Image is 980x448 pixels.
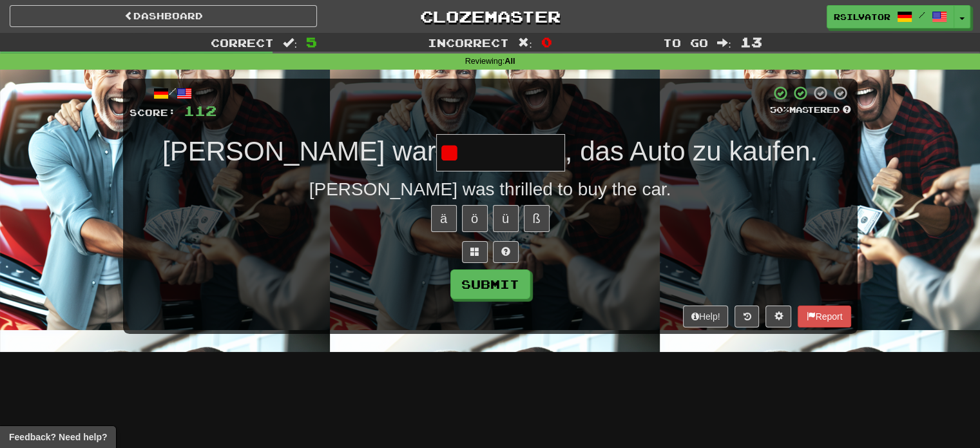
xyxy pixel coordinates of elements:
[130,107,176,118] span: Score:
[834,11,890,23] span: rsilvator
[919,10,925,19] span: /
[798,306,850,327] button: Report
[770,104,789,115] span: 50 %
[162,136,436,166] span: [PERSON_NAME] war
[493,205,519,232] button: ü
[770,104,851,116] div: Mastered
[663,36,708,49] span: To go
[827,5,954,28] a: rsilvator /
[524,205,550,232] button: ß
[336,5,644,28] a: Clozemaster
[565,136,818,166] span: , das Auto zu kaufen.
[504,57,515,66] strong: All
[184,102,216,119] span: 112
[211,36,274,49] span: Correct
[450,269,530,299] button: Submit
[431,205,457,232] button: ä
[306,34,317,50] span: 5
[130,177,851,202] div: [PERSON_NAME] was thrilled to buy the car.
[10,5,317,27] a: Dashboard
[735,306,759,327] button: Round history (alt+y)
[541,34,552,50] span: 0
[428,36,509,49] span: Incorrect
[717,37,731,48] span: :
[493,241,519,263] button: Single letter hint - you only get 1 per sentence and score half the points! alt+h
[518,37,532,48] span: :
[283,37,297,48] span: :
[462,241,488,263] button: Switch sentence to multiple choice alt+p
[9,431,107,443] span: Open feedback widget
[462,205,488,232] button: ö
[130,85,216,101] div: /
[740,34,762,50] span: 13
[683,306,729,327] button: Help!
